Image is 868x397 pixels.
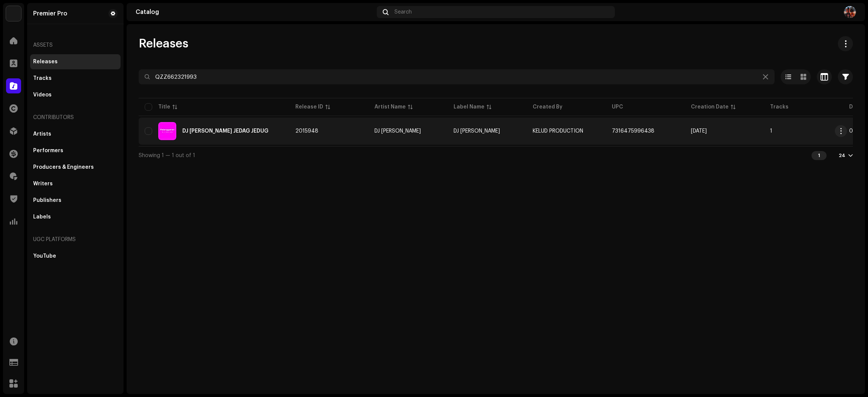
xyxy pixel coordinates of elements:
div: Tracks [33,75,52,81]
re-m-nav-item: Labels [30,209,121,224]
div: Producers & Engineers [33,164,94,170]
div: Writers [33,181,53,187]
re-a-nav-header: Contributors [30,108,121,127]
div: Release ID [295,103,323,111]
span: Nov 1, 2023 [691,128,707,134]
img: 64f15ab7-a28a-4bb5-a164-82594ec98160 [6,6,21,21]
span: Showing 1 — 1 out of 1 [139,153,195,158]
span: DJ Kelud [454,128,500,134]
div: DJ PELANGGARAN JEDAG JEDUG [182,128,268,134]
span: Search [394,9,412,15]
div: DJ [PERSON_NAME] [374,128,421,134]
span: KELUD PRODUCTION [533,128,583,134]
re-m-nav-item: Performers [30,143,121,158]
div: 1 [811,151,827,160]
div: Premier Pro [33,11,67,17]
div: Performers [33,148,63,154]
re-a-nav-header: Assets [30,36,121,54]
re-m-nav-item: Writers [30,176,121,191]
div: Publishers [33,197,61,203]
div: Artists [33,131,51,137]
span: Releases [139,36,188,51]
img: e0da1e75-51bb-48e8-b89a-af9921f343bd [844,6,856,18]
div: 24 [839,153,845,159]
span: 7316475996438 [612,128,654,134]
div: Label Name [454,103,484,111]
span: 1 [770,128,772,134]
re-m-nav-item: Releases [30,54,121,69]
div: Catalog [136,9,374,15]
re-m-nav-item: Artists [30,127,121,142]
img: cc91df97-863d-40a9-897b-44f493328156 [158,122,176,140]
div: Videos [33,92,52,98]
re-m-nav-item: Producers & Engineers [30,160,121,175]
re-m-nav-item: Publishers [30,193,121,208]
div: Artist Name [374,103,406,111]
re-m-nav-item: Tracks [30,71,121,86]
div: Labels [33,214,51,220]
div: YouTube [33,253,56,259]
div: Releases [33,59,58,65]
div: Title [158,103,170,111]
span: 2015948 [295,128,318,134]
re-m-nav-item: YouTube [30,249,121,264]
re-m-nav-item: Videos [30,87,121,102]
span: DJ Kelud [374,128,442,134]
div: Creation Date [691,103,729,111]
input: Search [139,69,775,84]
span: 04:50 [849,128,865,134]
re-a-nav-header: UGC Platforms [30,231,121,249]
